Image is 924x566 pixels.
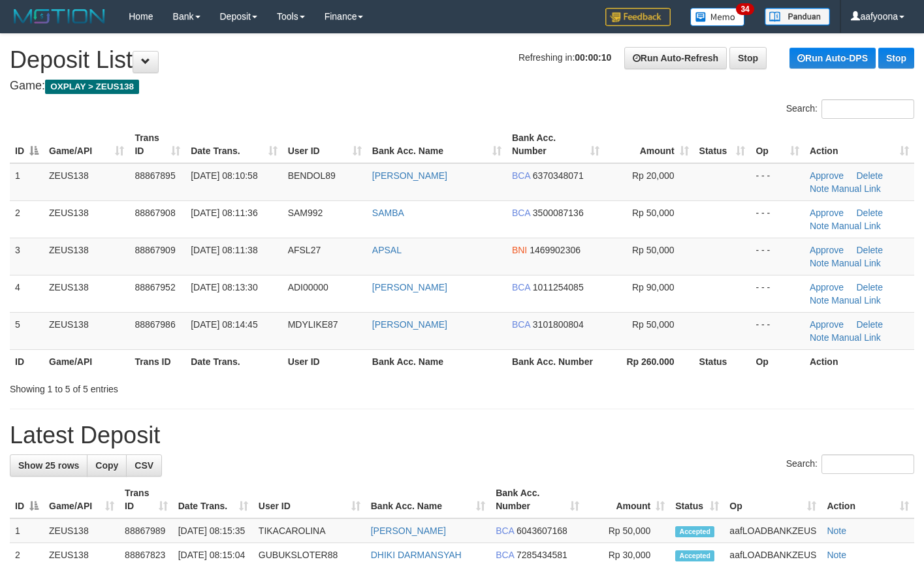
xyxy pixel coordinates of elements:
a: Run Auto-Refresh [624,47,727,69]
span: [DATE] 08:11:36 [191,208,257,218]
td: Rp 50,000 [584,518,671,543]
a: APSAL [372,245,402,255]
a: Approve [810,282,844,292]
label: Search: [786,454,914,474]
a: Delete [856,282,882,292]
td: ZEUS138 [44,163,129,201]
a: Note [827,526,846,536]
a: Note [810,295,829,306]
span: SAM992 [288,208,323,218]
a: Approve [810,245,844,255]
td: ZEUS138 [44,518,119,543]
span: BCA [512,282,530,292]
a: Delete [856,170,882,181]
th: ID: activate to sort column descending [10,126,44,163]
a: SAMBA [372,208,404,218]
td: ZEUS138 [44,275,129,312]
a: Note [810,221,829,231]
a: Approve [810,208,844,218]
a: Show 25 rows [10,454,88,477]
th: Op: activate to sort column ascending [724,481,821,518]
a: DHIKI DARMANSYAH [371,550,462,560]
th: Action: activate to sort column ascending [805,126,914,163]
span: BCA [496,526,514,536]
span: Copy 6370348071 to clipboard [533,170,584,181]
th: Date Trans. [185,349,282,373]
span: Accepted [675,526,714,537]
span: Refreshing in: [518,52,611,63]
a: Manual Link [831,221,881,231]
th: Status: activate to sort column ascending [670,481,724,518]
th: Bank Acc. Number: activate to sort column ascending [490,481,584,518]
td: 1 [10,163,44,201]
span: Copy [95,460,118,471]
th: Date Trans.: activate to sort column ascending [185,126,282,163]
strong: 00:00:10 [575,52,611,63]
td: 1 [10,518,44,543]
span: CSV [135,460,153,471]
span: BCA [512,319,530,330]
span: MDYLIKE87 [288,319,338,330]
a: Note [810,332,829,343]
td: 4 [10,275,44,312]
span: [DATE] 08:11:38 [191,245,257,255]
span: [DATE] 08:13:30 [191,282,257,292]
a: Manual Link [831,295,881,306]
span: Rp 50,000 [632,245,675,255]
th: Op [750,349,804,373]
th: Trans ID: activate to sort column ascending [119,481,173,518]
td: 3 [10,238,44,275]
th: Date Trans.: activate to sort column ascending [173,481,253,518]
th: Trans ID: activate to sort column ascending [129,126,185,163]
span: ADI00000 [288,282,328,292]
th: Op: activate to sort column ascending [750,126,804,163]
span: BCA [496,550,514,560]
span: 88867909 [135,245,175,255]
th: Rp 260.000 [605,349,694,373]
span: [DATE] 08:10:58 [191,170,257,181]
td: - - - [750,163,804,201]
td: TIKACAROLINA [253,518,366,543]
span: 34 [736,3,754,15]
h1: Deposit List [10,47,914,73]
th: ID: activate to sort column descending [10,481,44,518]
span: BENDOL89 [288,170,336,181]
span: Rp 50,000 [632,208,675,218]
th: Trans ID [129,349,185,373]
a: Manual Link [831,183,881,194]
a: Delete [856,208,882,218]
span: Copy 3500087136 to clipboard [533,208,584,218]
a: [PERSON_NAME] [372,170,447,181]
span: Copy 7285434581 to clipboard [517,550,567,560]
span: Accepted [675,550,714,561]
th: Action: activate to sort column ascending [821,481,914,518]
td: ZEUS138 [44,312,129,349]
span: BNI [512,245,527,255]
th: Bank Acc. Number: activate to sort column ascending [507,126,605,163]
span: Rp 90,000 [632,282,675,292]
a: Run Auto-DPS [789,48,876,69]
span: Show 25 rows [18,460,79,471]
td: 2 [10,200,44,238]
td: - - - [750,238,804,275]
img: Feedback.jpg [605,8,671,26]
span: Copy 6043607168 to clipboard [517,526,567,536]
a: Note [810,183,829,194]
img: MOTION_logo.png [10,7,109,26]
a: Stop [878,48,914,69]
a: Note [827,550,846,560]
td: ZEUS138 [44,200,129,238]
span: [DATE] 08:14:45 [191,319,257,330]
span: 88867908 [135,208,175,218]
a: Manual Link [831,258,881,268]
th: User ID: activate to sort column ascending [253,481,366,518]
th: ID [10,349,44,373]
span: OXPLAY > ZEUS138 [45,80,139,94]
a: [PERSON_NAME] [372,319,447,330]
span: 88867986 [135,319,175,330]
th: Amount: activate to sort column ascending [584,481,671,518]
th: Amount: activate to sort column ascending [605,126,694,163]
label: Search: [786,99,914,119]
a: Manual Link [831,332,881,343]
th: User ID [283,349,367,373]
